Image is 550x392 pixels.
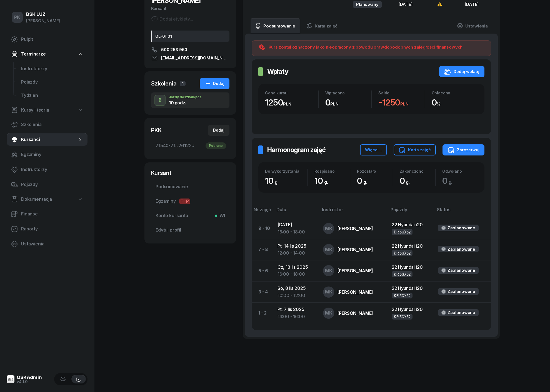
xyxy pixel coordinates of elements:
span: P [185,198,190,204]
div: Dodaj [213,127,224,134]
span: Szkolenia [21,121,83,128]
div: Rozpisano [314,169,350,174]
div: Dodaj [205,80,224,87]
a: Dokumentacja [7,193,87,206]
a: Pojazdy [7,178,87,191]
img: logo-xs@2x.png [7,375,14,383]
div: 0 [432,97,478,108]
div: Pobrano [206,142,226,149]
div: KR 5GX52 [394,314,411,319]
button: Dodaj wpłatę [439,66,484,77]
span: T [179,198,185,204]
div: [PERSON_NAME] [337,268,373,273]
div: Pozostało [357,169,392,174]
div: 22 Hyundai i20 [392,306,429,313]
div: Wpłacono [325,91,372,95]
div: B [156,96,164,105]
a: Podsumowanie [151,180,229,194]
div: Zaplanowane [447,288,475,295]
td: [DATE] [273,218,319,239]
a: 71540-71...26122UPobrano [151,139,229,152]
a: Karta zajęć [302,18,342,34]
span: Edytuj profil [156,227,225,234]
button: Dodaj [200,78,229,89]
button: B [154,95,166,106]
small: PLN [283,101,291,107]
div: 16:00 - 18:00 [277,271,314,278]
span: Pulpit [21,36,83,43]
div: 14:00 - 16:00 [277,313,314,320]
div: Opłacono [432,91,478,95]
a: Ustawienia [452,18,492,34]
div: 22 Hyundai i20 [392,285,429,292]
a: Raporty [7,222,87,236]
small: PLN [400,101,409,107]
div: Kurs został oznaczony jako nieopłacony z powodu prawdopodobnych zaległości finansowych [269,44,462,51]
span: U [191,142,194,149]
div: Planowany [353,1,382,8]
span: 10 [265,176,281,186]
span: 0 [400,176,413,186]
a: Finanse [7,207,87,221]
div: 22 Hyundai i20 [392,264,429,271]
span: Egzaminy [156,198,225,205]
span: [DATE] [399,2,412,7]
div: [PERSON_NAME] [26,17,60,24]
a: Tydzień [17,89,87,102]
a: Podsumowanie [251,18,300,34]
div: Kursant [151,5,229,12]
div: KR 5GX52 [394,272,411,277]
span: 500 253 950 [161,46,187,53]
span: MK [325,311,333,315]
span: Pojazdy [21,181,83,188]
span: Konto kursanta [156,212,225,219]
button: BJazdy doszkalające10 godz. [151,92,229,108]
div: 10 godz. [169,100,202,105]
div: Zaplanowane [447,267,475,274]
div: KR 5GX52 [394,293,411,298]
small: % [437,101,441,107]
button: Więcej... [360,144,387,155]
td: 7 - 8 [252,239,273,260]
div: BSK LUZ [26,12,60,17]
div: OSKAdmin [17,375,42,380]
div: Jazdy doszkalające [169,96,202,99]
div: 16:00 - 18:00 [277,228,314,236]
button: Dodaj [208,125,229,136]
a: Edytuj profil [151,223,229,237]
span: Instruktorzy [21,65,83,72]
small: g. [406,179,410,185]
div: OL-01.01 [151,31,229,42]
div: Zarezerwuj [447,147,479,153]
h2: Wpłaty [267,67,288,76]
span: Finanse [21,210,83,218]
td: 9 - 10 [252,218,273,239]
div: v4.1.0 [17,380,42,384]
span: 10 [314,176,331,186]
div: Więcej... [365,147,382,153]
a: Ustawienia [7,237,87,251]
span: 0 [442,176,455,186]
td: Pt, 7 lis 2025 [273,303,319,324]
div: Do wykorzystania [265,169,307,174]
span: 71540-71...26122 [156,142,225,149]
span: Wł [217,212,225,219]
small: PLN [330,101,339,107]
td: Pt, 14 lis 2025 [273,239,319,260]
td: So, 8 lis 2025 [273,282,319,303]
a: Terminarze [7,48,87,61]
div: [DATE] [460,1,483,8]
span: Tydzień [21,92,83,99]
span: MK [325,247,333,252]
div: 0 [325,97,372,108]
span: MK [325,268,333,273]
div: [PERSON_NAME] [337,247,373,252]
div: -1250 [378,97,425,108]
button: Zarezerwuj [442,144,484,155]
span: 1 [180,81,186,86]
a: Egzaminy [7,148,87,161]
a: Pojazdy [17,76,87,89]
td: Cz, 13 lis 2025 [273,260,319,281]
small: g. [363,179,367,185]
td: 1 - 2 [252,303,273,324]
